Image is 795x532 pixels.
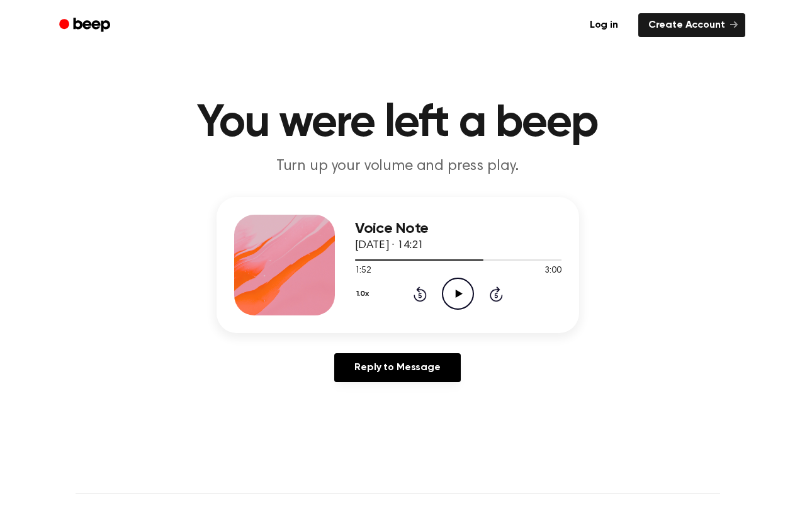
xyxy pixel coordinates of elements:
span: [DATE] · 14:21 [355,240,424,251]
span: 1:52 [355,264,371,278]
span: 3:00 [544,264,561,278]
a: Beep [50,13,121,38]
h3: Voice Note [355,220,561,237]
p: Turn up your volume and press play. [156,156,640,177]
button: 1.0x [355,283,374,305]
a: Log in [577,11,631,40]
h1: You were left a beep [76,101,720,146]
a: Reply to Message [334,353,460,382]
a: Create Account [638,13,745,37]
